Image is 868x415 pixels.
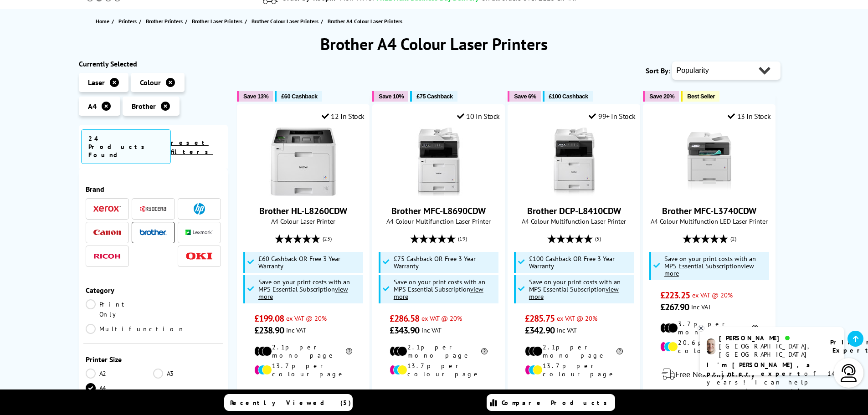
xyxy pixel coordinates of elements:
[662,205,756,217] a: Brother MFC-L3740CDW
[643,91,679,102] button: Save 20%
[281,93,317,100] span: £60 Cashback
[390,362,488,378] li: 13.7p per colour page
[421,314,462,323] span: ex VAT @ 20%
[224,394,353,411] a: Recently Viewed (5)
[649,93,674,100] span: Save 20%
[254,362,352,378] li: 13.7p per colour page
[254,313,284,324] span: £199.08
[96,16,112,26] a: Home
[405,128,473,196] img: Brother MFC-L8690CDW
[132,102,156,111] span: Brother
[648,217,770,225] span: A4 Colour Multifunction LED Laser Printer
[86,355,221,364] span: Printer Size
[529,255,632,270] span: £100 Cashback OR Free 3 Year Warranty
[390,324,419,336] span: £343.90
[269,128,338,196] img: Brother HL-L8260CDW
[525,324,555,336] span: £342.90
[527,205,621,217] a: Brother DCP-L8410CDW
[139,229,167,236] img: Brother
[286,314,327,323] span: ex VAT @ 20%
[540,128,608,196] img: Brother DCP-L8410CDW
[93,227,121,238] a: Canon
[377,385,500,410] div: modal_delivery
[192,16,242,26] span: Brother Laser Printers
[93,230,121,236] img: Canon
[146,16,183,26] span: Brother Printers
[93,254,121,259] img: Ricoh
[139,205,167,212] img: Kyocera
[513,385,635,410] div: modal_delivery
[237,91,273,102] button: Save 13%
[543,91,593,102] button: £100 Cashback
[458,230,467,247] span: (19)
[86,299,154,319] a: Print Only
[86,286,221,295] span: Category
[259,205,347,217] a: Brother HL-L8260CDW
[242,217,365,225] span: A4 Colour Laser Printer
[139,227,167,238] a: Brother
[185,252,213,260] img: OKI
[185,251,213,262] a: OKI
[153,369,221,379] a: A3
[185,230,213,235] img: Lexmark
[514,93,536,100] span: Save 6%
[390,343,488,359] li: 2.1p per mono page
[118,16,137,26] span: Printers
[487,394,615,411] a: Compare Products
[525,343,623,359] li: 2.1p per mono page
[660,320,758,336] li: 3.7p per mono page
[707,361,813,378] b: I'm [PERSON_NAME], a printer expert
[405,189,473,198] a: Brother MFC-L8690CDW
[557,314,597,323] span: ex VAT @ 20%
[88,78,105,87] span: Laser
[254,343,352,359] li: 2.1p per mono page
[86,184,221,194] span: Brand
[93,203,121,215] a: Xerox
[707,338,715,354] img: ashley-livechat.png
[660,338,758,355] li: 20.6p per colour page
[691,302,711,311] span: inc VAT
[648,362,770,387] div: modal_delivery
[230,399,351,407] span: Recently Viewed (5)
[258,277,350,301] span: Save on your print costs with an MPS Essential Subscription
[185,227,213,238] a: Lexmark
[86,383,154,393] a: A4
[252,16,318,26] span: Brother Colour Laser Printers
[139,203,167,215] a: Kyocera
[372,91,408,102] button: Save 10%
[687,93,715,100] span: Best Seller
[730,230,736,247] span: (2)
[540,189,608,198] a: Brother DCP-L8410CDW
[243,93,268,100] span: Save 13%
[525,313,555,324] span: £285.75
[549,93,588,100] span: £100 Cashback
[252,16,321,26] a: Brother Colour Laser Printers
[557,326,577,334] span: inc VAT
[79,33,790,55] h1: Brother A4 Colour Laser Printers
[394,277,485,301] span: Save on your print costs with an MPS Essential Subscription
[322,112,365,121] div: 12 In Stock
[646,66,670,75] span: Sort By:
[377,217,500,225] span: A4 Colour Multifunction Laser Printer
[328,18,402,25] span: Brother A4 Colour Laser Printers
[86,369,154,379] a: A2
[589,112,635,121] div: 99+ In Stock
[421,326,442,334] span: inc VAT
[719,334,819,342] div: [PERSON_NAME]
[254,324,284,336] span: £238.90
[525,362,623,378] li: 13.7p per colour page
[840,364,858,382] img: user-headset-light.svg
[93,205,121,212] img: Xerox
[595,230,601,247] span: (5)
[242,385,365,410] div: modal_delivery
[391,205,486,217] a: Brother MFC-L8690CDW
[258,285,348,301] u: view more
[529,285,619,301] u: view more
[502,399,612,407] span: Compare Products
[529,277,621,301] span: Save on your print costs with an MPS Essential Subscription
[286,326,306,334] span: inc VAT
[508,91,540,102] button: Save 6%
[692,291,733,299] span: ex VAT @ 20%
[194,203,205,215] img: HP
[146,16,185,26] a: Brother Printers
